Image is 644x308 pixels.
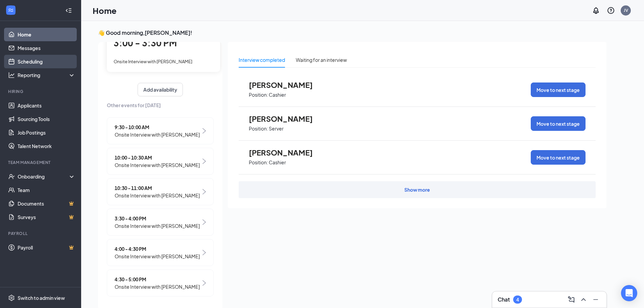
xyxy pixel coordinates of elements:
a: Scheduling [18,55,75,68]
span: Onsite Interview with [PERSON_NAME] [115,222,200,230]
a: Team [18,183,75,197]
span: Onsite Interview with [PERSON_NAME] [115,253,200,260]
svg: UserCheck [8,173,15,180]
h1: Home [93,5,117,16]
h3: 👋 Good morning, [PERSON_NAME] ! [98,29,606,37]
span: [PERSON_NAME] [249,114,323,123]
svg: QuestionInfo [607,6,615,15]
p: Cashier [269,92,286,98]
a: PayrollCrown [18,241,75,254]
span: Onsite Interview with [PERSON_NAME] [115,192,200,199]
span: 3:30 - 4:00 PM [115,215,200,222]
button: ComposeMessage [566,294,577,305]
span: 4:30 - 5:00 PM [115,276,200,283]
span: 10:00 - 10:30 AM [115,154,200,161]
button: Move to next stage [531,150,586,165]
span: 3:00 - 3:30 PM [114,37,177,48]
span: Other events for [DATE] [107,101,214,109]
span: Onsite Interview with [PERSON_NAME] [115,161,200,169]
div: Interview completed [239,56,285,64]
a: Job Postings [18,126,75,139]
span: [PERSON_NAME] [249,148,323,157]
svg: WorkstreamLogo [7,7,14,14]
svg: Notifications [592,6,600,15]
div: Reporting [18,72,76,78]
div: Onboarding [18,173,70,180]
a: Applicants [18,99,75,112]
span: 9:30 - 10:00 AM [115,123,200,131]
svg: Minimize [592,295,600,304]
div: Hiring [8,89,74,94]
p: Position: [249,125,268,132]
a: Sourcing Tools [18,112,75,126]
button: Minimize [590,294,601,305]
a: Messages [18,41,75,55]
button: ChevronUp [578,294,589,305]
svg: Analysis [8,72,15,78]
a: Home [18,28,75,41]
svg: ChevronUp [579,295,588,304]
span: Onsite Interview with [PERSON_NAME] [114,59,192,64]
button: Add availability [138,83,183,96]
div: Show more [404,186,430,193]
p: Cashier [269,159,286,166]
svg: Settings [8,294,15,301]
a: DocumentsCrown [18,197,75,210]
span: Onsite Interview with [PERSON_NAME] [115,131,200,138]
span: Onsite Interview with [PERSON_NAME] [115,283,200,290]
div: 4 [516,297,519,303]
div: Team Management [8,160,74,165]
p: Position: [249,92,268,98]
div: JV [624,7,628,13]
div: Open Intercom Messenger [621,285,637,301]
span: 4:00 - 4:30 PM [115,245,200,253]
div: Switch to admin view [18,294,65,301]
svg: ComposeMessage [567,295,575,304]
a: Talent Network [18,139,75,153]
p: Position: [249,159,268,166]
a: SurveysCrown [18,210,75,224]
span: 10:30 - 11:00 AM [115,184,200,192]
svg: Collapse [65,7,72,14]
div: Payroll [8,231,74,236]
button: Move to next stage [531,82,586,97]
p: Server [269,125,284,132]
button: Move to next stage [531,116,586,131]
div: Waiting for an interview [296,56,347,64]
span: [PERSON_NAME] [249,80,323,89]
h3: Chat [498,296,510,303]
